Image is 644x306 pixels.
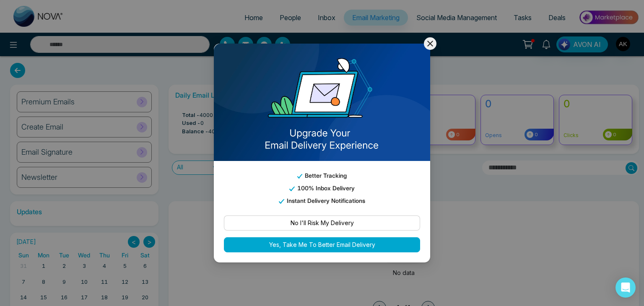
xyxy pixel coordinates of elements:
p: Better Tracking [224,171,420,180]
img: tick_email_template.svg [297,174,302,179]
p: 100% Inbox Delivery [224,184,420,193]
img: email_template_bg.png [214,44,430,161]
button: No I'll Risk My Delivery [224,215,420,231]
p: Instant Delivery Notifications [224,196,420,205]
button: Yes, Take Me To Better Email Delivery [224,237,420,252]
div: Open Intercom Messenger [615,277,636,298]
img: tick_email_template.svg [289,187,294,191]
img: tick_email_template.svg [279,199,284,204]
